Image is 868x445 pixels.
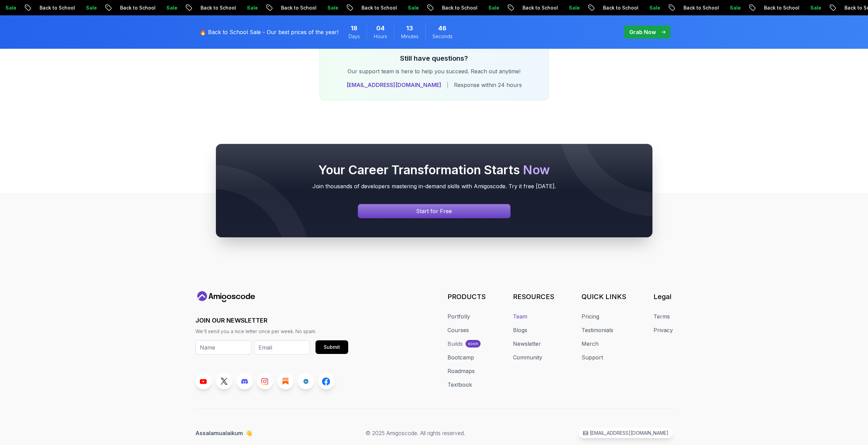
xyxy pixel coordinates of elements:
span: 4 Hours [376,24,385,33]
h3: PRODUCTS [447,292,486,301]
p: Grab Now [629,28,656,36]
a: Newsletter [513,340,541,348]
input: Email [254,340,310,355]
p: Back to School [436,4,482,11]
span: Now [523,162,550,177]
a: [EMAIL_ADDRESS][DOMAIN_NAME] [578,428,673,438]
p: Sale [643,4,665,11]
span: Minutes [401,33,418,40]
a: Instagram link [257,373,273,389]
p: Back to School [275,4,321,11]
span: | [447,81,448,89]
span: 13 Minutes [406,24,413,33]
h3: RESOURCES [513,292,554,301]
a: Twitter link [216,373,232,389]
p: Sale [402,4,424,11]
p: Sale [482,4,504,11]
a: Blogs [513,326,527,334]
a: Privacy [653,326,673,334]
p: Back to School [33,4,80,11]
p: Assalamualaikum [195,429,252,437]
a: Portfolly [447,312,470,321]
a: Youtube link [195,373,212,389]
a: Blog link [277,373,294,389]
div: Submit [324,344,340,351]
a: Discord link [236,373,253,389]
a: Community [513,353,542,361]
h2: Your Career Transformation Starts [230,163,639,177]
span: Seconds [432,33,453,40]
p: We'll send you a nice letter once per week. No spam. [195,328,348,335]
span: Response within 24 hours [454,81,522,89]
p: [EMAIL_ADDRESS][DOMAIN_NAME] [590,430,668,436]
a: Courses [447,326,469,334]
a: Pricing [582,312,599,321]
p: Start for Free [416,207,452,215]
p: Back to School [355,4,402,11]
h3: Still have questions? [331,54,538,63]
a: Roadmaps [447,367,475,375]
input: Name [195,340,251,355]
p: soon [468,341,478,346]
p: © 2025 Amigoscode. All rights reserved. [366,429,465,437]
p: Join thousands of developers mastering in-demand skills with Amigoscode. Try it free [DATE]. [230,182,639,190]
a: Support [582,353,603,361]
a: [EMAIL_ADDRESS][DOMAIN_NAME] [347,81,441,89]
a: Merch [582,340,599,348]
p: Sale [321,4,343,11]
span: Hours [374,33,387,40]
a: LinkedIn link [298,373,314,389]
p: Sale [241,4,263,11]
p: Back to School [677,4,724,11]
a: Textbook [447,381,472,389]
button: Submit [315,340,348,354]
a: Signin page [358,204,511,218]
p: Sale [724,4,746,11]
span: Days [349,33,360,40]
p: Sale [160,4,182,11]
p: 🔥 Back to School Sale - Our best prices of the year! [200,28,338,36]
p: Sale [804,4,826,11]
h3: JOIN OUR NEWSLETTER [195,316,348,325]
p: Back to School [758,4,804,11]
span: 18 Days [351,24,357,33]
a: Terms [653,312,670,321]
h3: Legal [653,292,673,301]
p: Back to School [194,4,241,11]
a: Team [513,312,527,321]
span: 46 Seconds [438,24,446,33]
p: Sale [80,4,102,11]
span: 👋 [245,429,252,437]
a: Testimonials [582,326,613,334]
h3: QUICK LINKS [582,292,626,301]
p: Back to School [516,4,563,11]
p: Sale [563,4,585,11]
a: Facebook link [318,373,335,389]
p: Back to School [597,4,643,11]
p: Back to School [114,4,160,11]
p: Our support team is here to help you succeed. Reach out anytime! [331,67,538,75]
a: Bootcamp [447,353,474,361]
div: Builds [447,340,463,348]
